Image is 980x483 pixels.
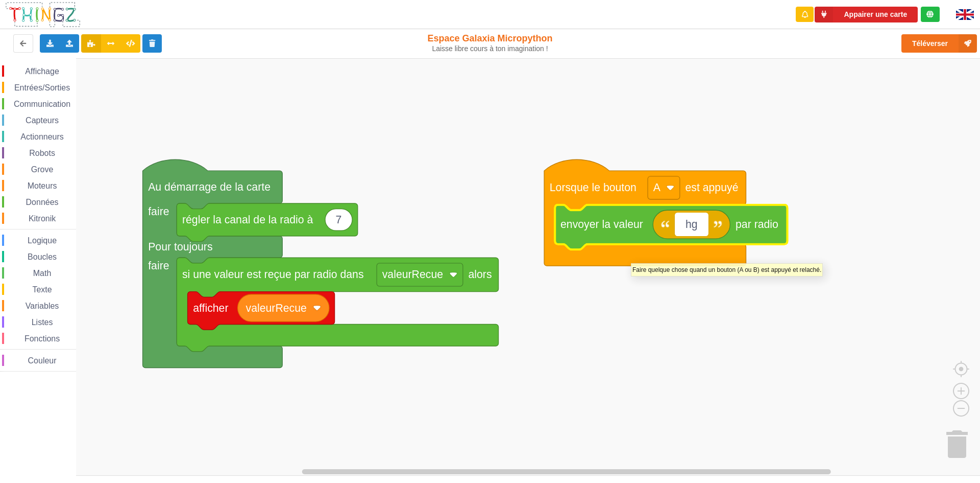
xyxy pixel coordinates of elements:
span: Communication [12,100,72,108]
span: Fonctions [23,334,61,343]
span: Kitronik [27,214,57,223]
span: Texte [31,285,53,294]
img: thingz_logo.png [5,1,81,28]
span: Logique [26,236,58,245]
img: gb.png [956,9,974,20]
text: Au démarrage de la carte [148,181,271,193]
span: Données [24,198,60,206]
text: si une valeur est reçue par radio dans [182,268,364,281]
div: Faire quelque chose quand un bouton (A ou B) est appuyé et relaché. [632,265,821,275]
span: Capteurs [24,116,60,125]
span: Actionneurs [19,132,65,141]
span: Affichage [23,67,60,76]
text: valeurRecue [246,302,307,314]
button: Appairer une carte [815,7,918,22]
text: valeurRecue [382,268,443,281]
div: Tu es connecté au serveur de création de Thingz [921,7,940,22]
text: faire [148,260,169,272]
span: Variables [24,302,61,310]
text: faire [148,205,169,218]
span: Entrées/Sorties [13,83,71,92]
text: est appuyé [685,181,738,194]
span: Moteurs [26,181,59,190]
text: afficher [193,302,228,314]
text: régler la canal de la radio à [182,214,313,226]
text: envoyer la valeur [560,218,643,231]
span: Listes [30,318,55,327]
div: Espace Galaxia Micropython [405,33,576,53]
span: Robots [28,149,57,157]
text: Lorsque le bouton [550,181,636,194]
button: Téléverser [901,34,977,53]
span: Grove [30,165,55,174]
text: 7 [335,214,341,226]
span: Math [32,269,53,278]
text: Pour toujours [148,241,212,253]
div: Laisse libre cours à ton imagination ! [405,44,576,53]
span: Couleur [27,356,58,365]
text: par radio [736,218,778,231]
span: Boucles [26,252,58,261]
text: A [653,181,661,194]
text: alors [468,268,492,281]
